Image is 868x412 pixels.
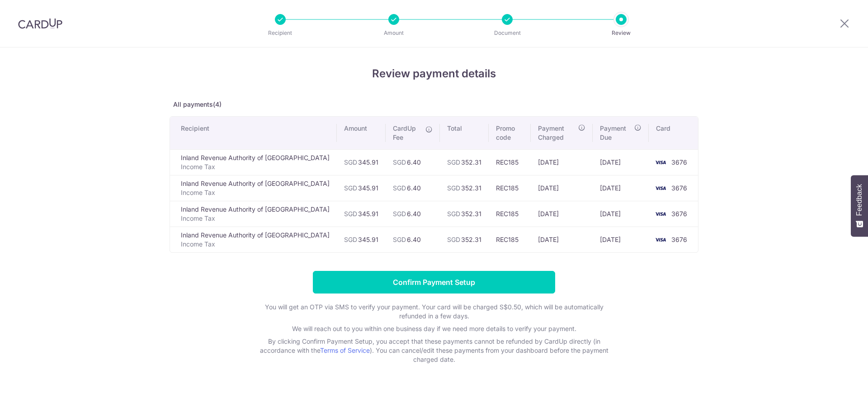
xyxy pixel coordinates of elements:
td: [DATE] [593,227,649,252]
td: 345.91 [337,175,386,201]
span: SGD [393,158,406,166]
input: Confirm Payment Setup [313,271,555,294]
p: Income Tax [181,188,330,197]
span: Payment Due [600,124,632,142]
p: Income Tax [181,240,330,249]
p: Income Tax [181,214,330,223]
td: [DATE] [593,149,649,175]
td: 345.91 [337,227,386,252]
td: Inland Revenue Authority of [GEOGRAPHIC_DATA] [170,149,337,175]
span: SGD [447,236,460,243]
td: 345.91 [337,149,386,175]
img: <span class="translation_missing" title="translation missing: en.account_steps.new_confirm_form.b... [651,157,670,168]
span: SGD [447,158,460,166]
th: Card [649,117,698,149]
span: SGD [393,236,406,243]
span: SGD [344,184,357,192]
td: [DATE] [531,175,592,201]
td: REC185 [489,201,531,227]
span: 3676 [671,236,687,243]
p: By clicking Confirm Payment Setup, you accept that these payments cannot be refunded by CardUp di... [253,337,615,364]
p: Income Tax [181,162,330,171]
th: Promo code [489,117,531,149]
td: Inland Revenue Authority of [GEOGRAPHIC_DATA] [170,201,337,227]
p: Document [474,28,541,38]
span: 3676 [671,158,687,166]
td: [DATE] [531,201,592,227]
td: 6.40 [386,201,440,227]
span: CardUp Fee [393,124,421,142]
span: SGD [344,236,357,243]
a: Terms of Service [320,346,370,354]
td: REC185 [489,227,531,252]
span: SGD [393,210,406,218]
td: REC185 [489,175,531,201]
span: 3676 [671,184,687,192]
td: [DATE] [531,149,592,175]
p: Recipient [247,28,314,38]
p: Review [588,28,655,38]
p: We will reach out to you within one business day if we need more details to verify your payment. [253,324,615,333]
td: 352.31 [440,175,489,201]
img: CardUp [18,18,62,29]
p: All payments(4) [170,100,698,109]
td: [DATE] [531,227,592,252]
td: 352.31 [440,227,489,252]
img: <span class="translation_missing" title="translation missing: en.account_steps.new_confirm_form.b... [651,234,670,245]
td: [DATE] [593,175,649,201]
span: SGD [447,210,460,218]
td: Inland Revenue Authority of [GEOGRAPHIC_DATA] [170,227,337,252]
p: Amount [360,28,427,38]
p: You will get an OTP via SMS to verify your payment. Your card will be charged S$0.50, which will ... [253,303,615,321]
td: 352.31 [440,201,489,227]
td: 345.91 [337,201,386,227]
td: 352.31 [440,149,489,175]
td: 6.40 [386,227,440,252]
td: Inland Revenue Authority of [GEOGRAPHIC_DATA] [170,175,337,201]
th: Amount [337,117,386,149]
span: SGD [447,184,460,192]
button: Feedback - Show survey [851,175,868,237]
span: SGD [393,184,406,192]
span: 3676 [671,210,687,218]
span: SGD [344,210,357,218]
th: Total [440,117,489,149]
td: 6.40 [386,149,440,175]
span: Payment Charged [538,124,575,142]
iframe: Opens a widget where you can find more information [810,385,859,407]
span: SGD [344,158,357,166]
td: [DATE] [593,201,649,227]
span: Feedback [855,184,863,216]
img: <span class="translation_missing" title="translation missing: en.account_steps.new_confirm_form.b... [651,183,670,194]
td: 6.40 [386,175,440,201]
td: REC185 [489,149,531,175]
img: <span class="translation_missing" title="translation missing: en.account_steps.new_confirm_form.b... [651,208,670,219]
th: Recipient [170,117,337,149]
h4: Review payment details [170,66,698,82]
